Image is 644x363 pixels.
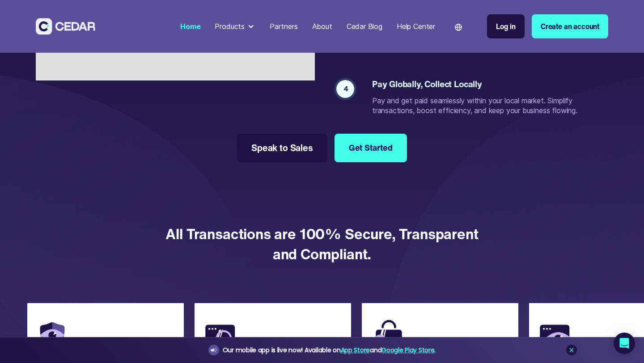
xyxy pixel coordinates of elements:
[341,346,370,355] a: App Store
[309,17,336,36] a: About
[397,21,435,32] div: Help Center
[335,134,407,162] a: Get Started
[343,84,348,94] div: 4
[177,17,204,36] a: Home
[532,14,608,38] a: Create an account
[496,21,516,32] div: Log in
[211,17,259,35] div: Products
[343,17,386,36] a: Cedar Blog
[487,14,525,38] a: Log in
[347,21,382,32] div: Cedar Blog
[266,17,301,36] a: Partners
[455,24,462,31] img: world icon
[180,21,200,32] div: Home
[215,21,245,32] div: Products
[381,346,434,355] a: Google Play Store
[270,21,298,32] div: Partners
[162,215,482,282] h4: All Transactions are 100% Secure, Transparent and Compliant.
[312,21,332,32] div: About
[614,333,635,354] div: Open Intercom Messenger
[223,345,436,356] div: Our mobile app is live now! Available on and .
[393,17,439,36] a: Help Center
[372,96,601,116] div: Pay and get paid seamlessly within your local market. Simplify transactions, boost efficiency, an...
[237,134,327,162] a: Speak to Sales
[372,80,601,89] div: Pay Globally, Collect Locally
[210,346,217,354] img: announcement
